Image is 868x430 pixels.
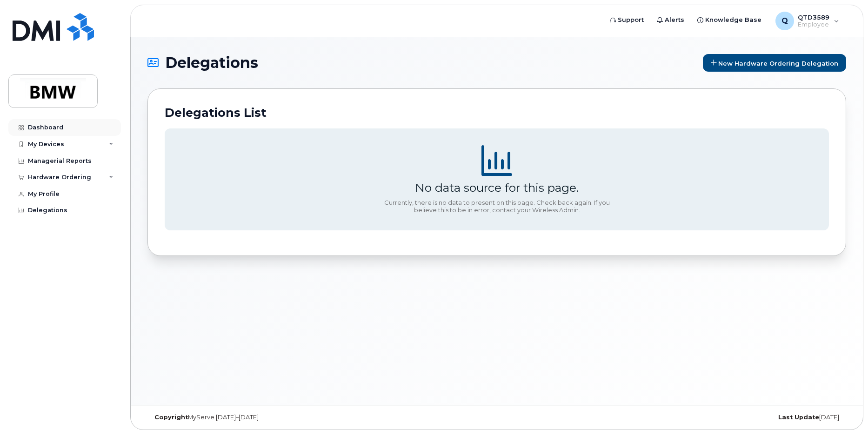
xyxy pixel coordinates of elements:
[165,106,829,120] h2: Delegations List
[778,414,819,421] strong: Last Update
[828,390,861,423] iframe: Messenger Launcher
[703,54,846,72] a: New Hardware Ordering Delegation
[381,199,613,214] div: Currently, there is no data to present on this page. Check back again. If you believe this to be ...
[415,181,579,195] div: No data source for this page.
[165,56,258,70] span: Delegations
[613,414,846,421] div: [DATE]
[154,414,188,421] strong: Copyright
[718,59,838,67] span: New Hardware Ordering Delegation
[147,414,381,421] div: MyServe [DATE]–[DATE]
